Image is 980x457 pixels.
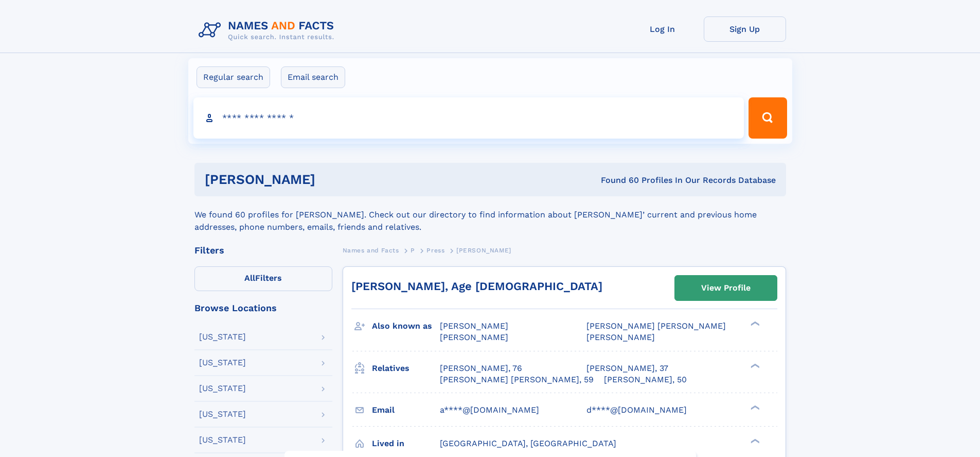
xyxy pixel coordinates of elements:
span: [PERSON_NAME] [440,332,508,342]
a: [PERSON_NAME], 76 [440,363,522,374]
img: Logo Names and Facts [194,16,343,44]
h3: Lived in [372,435,440,452]
div: [US_STATE] [199,436,246,444]
a: P [411,244,415,257]
div: ❯ [748,362,760,369]
div: [US_STATE] [199,384,246,393]
span: Press [426,247,444,254]
a: Names and Facts [343,244,399,257]
a: View Profile [675,276,777,300]
button: Search Button [749,97,787,139]
a: [PERSON_NAME], 37 [586,363,668,374]
span: [PERSON_NAME] [440,321,508,331]
span: P [411,247,415,254]
div: [US_STATE] [199,359,246,367]
div: ❯ [748,437,760,444]
div: Found 60 Profiles In Our Records Database [458,175,776,186]
span: [PERSON_NAME] [PERSON_NAME] [586,321,726,331]
a: [PERSON_NAME], 50 [604,374,687,385]
h1: [PERSON_NAME] [205,173,458,186]
div: ❯ [748,320,760,327]
div: ❯ [748,404,760,411]
a: Press [426,244,444,257]
div: Filters [194,246,332,255]
span: [GEOGRAPHIC_DATA], [GEOGRAPHIC_DATA] [440,438,616,448]
div: Browse Locations [194,303,332,313]
h3: Relatives [372,360,440,377]
h3: Also known as [372,317,440,335]
div: View Profile [701,276,751,300]
span: [PERSON_NAME] [456,247,511,254]
label: Email search [281,66,345,88]
input: search input [193,97,744,139]
div: We found 60 profiles for [PERSON_NAME]. Check out our directory to find information about [PERSON... [194,196,786,233]
h3: Email [372,401,440,419]
a: Log In [621,16,704,42]
span: All [244,273,255,283]
a: [PERSON_NAME] [PERSON_NAME], 59 [440,374,594,385]
div: [US_STATE] [199,410,246,418]
a: [PERSON_NAME], Age [DEMOGRAPHIC_DATA] [351,280,602,293]
label: Regular search [197,66,270,88]
a: Sign Up [704,16,786,42]
span: [PERSON_NAME] [586,332,655,342]
div: [US_STATE] [199,333,246,341]
label: Filters [194,266,332,291]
